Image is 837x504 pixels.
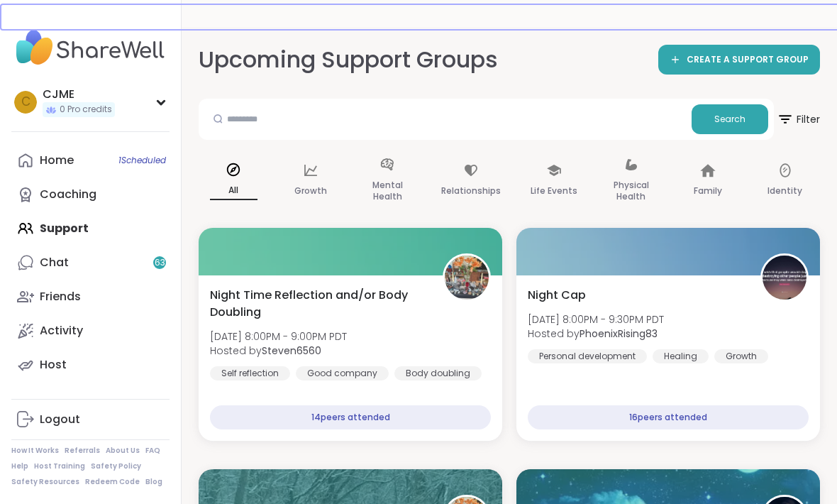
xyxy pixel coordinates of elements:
p: All [210,182,257,200]
div: Host [40,357,67,373]
div: 16 peers attended [528,405,809,429]
div: Growth [714,349,768,363]
a: How It Works [11,446,59,456]
span: Hosted by [528,327,664,341]
span: [DATE] 8:00PM - 9:30PM PDT [528,312,664,327]
span: Night Cap [528,287,586,304]
span: 0 Pro credits [60,104,112,116]
iframe: Spotlight [503,52,514,63]
img: Steven6560 [445,256,489,300]
a: Home1Scheduled [11,143,170,177]
p: Identity [767,182,802,199]
div: Friends [40,289,81,305]
a: Referrals [65,446,100,456]
div: Logout [40,412,80,427]
a: Safety Policy [91,461,141,471]
span: [DATE] 8:00PM - 9:00PM PDT [210,329,347,344]
p: Relationships [441,182,501,199]
a: CREATE A SUPPORT GROUP [658,45,820,75]
a: Logout [11,402,170,437]
span: Filter [777,102,820,136]
a: About Us [106,446,140,456]
span: CREATE A SUPPORT GROUP [687,54,809,66]
div: Body doubling [394,366,482,380]
div: Self reflection [210,366,290,380]
div: Chat [40,255,69,270]
a: Activity [11,314,170,348]
span: Night Time Reflection and/or Body Doubling [210,287,427,321]
a: Safety Resources [11,477,79,487]
a: Friends [11,280,170,314]
div: CJME [43,87,115,102]
div: Healing [653,349,709,363]
a: Coaching [11,177,170,212]
span: Search [714,113,745,126]
span: 1 Scheduled [118,155,166,166]
p: Mental Health [364,177,411,205]
a: FAQ [145,446,160,456]
b: PhoenixRising83 [580,327,658,341]
a: Host [11,348,170,382]
div: Coaching [40,187,96,202]
span: C [21,93,31,111]
a: Chat63 [11,246,170,280]
span: 63 [155,257,165,269]
p: Life Events [531,182,577,199]
span: Hosted by [210,344,347,358]
p: Growth [294,182,327,199]
button: Filter [777,99,820,140]
button: Search [692,104,768,134]
div: 14 peers attended [210,405,491,429]
p: Family [694,182,722,199]
iframe: Spotlight [155,187,167,199]
div: Personal development [528,349,647,363]
a: Host Training [34,461,85,471]
a: Help [11,461,28,471]
div: Activity [40,323,83,339]
a: Redeem Code [85,477,140,487]
p: Physical Health [607,177,655,205]
b: Steven6560 [262,344,321,358]
div: Good company [296,366,389,380]
div: Home [40,153,74,168]
a: Blog [145,477,162,487]
img: ShareWell Nav Logo [11,23,170,72]
img: PhoenixRising83 [763,256,806,300]
h2: Upcoming Support Groups [199,44,509,76]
